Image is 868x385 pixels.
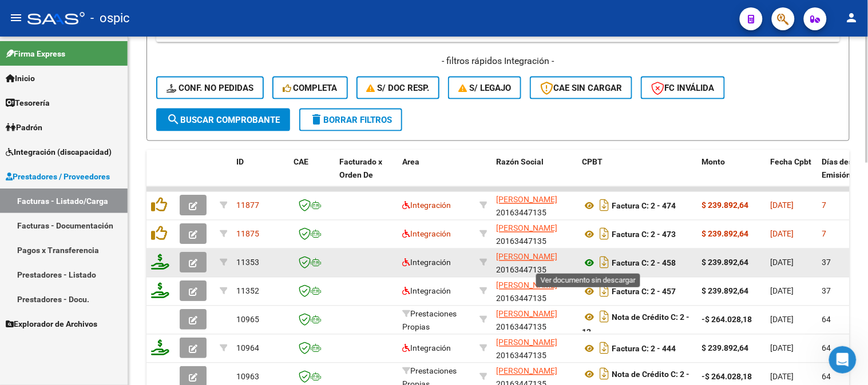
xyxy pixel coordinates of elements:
span: CAE [294,158,308,167]
span: Padrón [6,121,42,134]
datatable-header-cell: Area [398,150,475,200]
span: 64 [822,344,831,353]
strong: Factura C: 2 - 458 [612,259,676,268]
span: Integración [402,258,451,267]
mat-icon: menu [9,11,23,25]
strong: Factura C: 2 - 474 [612,202,676,211]
datatable-header-cell: CPBT [577,150,697,200]
span: [PERSON_NAME] [496,367,557,376]
strong: $ 239.892,64 [702,230,749,239]
span: [DATE] [771,344,794,353]
span: [PERSON_NAME] [496,281,557,290]
button: CAE SIN CARGAR [530,77,632,99]
span: Integración [402,201,451,210]
span: [PERSON_NAME] [496,195,557,204]
span: [PERSON_NAME] [496,224,557,233]
datatable-header-cell: CAE [289,150,335,200]
span: 10965 [236,315,259,324]
strong: -$ 264.028,18 [702,315,752,324]
span: - ospic [90,6,130,31]
span: [DATE] [771,201,794,210]
span: Borrar Filtros [310,115,392,125]
span: S/ legajo [458,83,511,93]
span: Firma Express [6,47,65,60]
span: [PERSON_NAME] [496,310,557,319]
span: 11875 [236,230,259,239]
span: FC Inválida [651,83,715,93]
span: [PERSON_NAME] [496,252,557,262]
span: [DATE] [771,315,794,324]
span: Integración [402,287,451,296]
span: Prestaciones Propias [402,310,457,332]
span: 11353 [236,258,259,267]
i: Descargar documento [597,339,612,358]
button: Borrar Filtros [299,109,402,131]
span: [PERSON_NAME] [496,338,557,347]
iframe: Intercom live chat [829,346,857,374]
span: [DATE] [771,258,794,267]
i: Descargar documento [597,254,612,272]
span: CPBT [582,158,603,167]
strong: Factura C: 2 - 457 [612,287,676,296]
span: 7 [822,201,827,210]
div: 20163447135 [496,336,573,360]
strong: Factura C: 2 - 444 [612,344,676,354]
strong: Factura C: 2 - 473 [612,230,676,239]
strong: $ 239.892,64 [702,287,749,296]
button: S/ Doc Resp. [356,77,440,99]
span: Integración [402,230,451,239]
span: Explorador de Archivos [6,318,97,330]
span: S/ Doc Resp. [367,83,430,93]
span: Días desde Emisión [822,158,862,180]
div: 20163447135 [496,194,573,218]
i: Descargar documento [597,196,612,215]
span: Integración (discapacidad) [6,146,112,158]
button: Buscar Comprobante [156,109,290,131]
datatable-header-cell: Fecha Cpbt [766,150,818,200]
strong: $ 239.892,64 [702,344,749,353]
span: [DATE] [771,230,794,239]
span: CAE SIN CARGAR [540,83,622,93]
span: Buscar Comprobante [167,115,280,125]
i: Descargar documento [597,365,612,383]
strong: $ 239.892,64 [702,201,749,210]
i: Descargar documento [597,225,612,243]
span: Integración [402,344,451,353]
datatable-header-cell: Facturado x Orden De [335,150,398,200]
span: [DATE] [771,287,794,296]
span: Fecha Cpbt [771,158,812,167]
button: FC Inválida [641,77,725,99]
span: Facturado x Orden De [339,158,382,180]
button: Conf. no pedidas [156,77,264,99]
span: ID [236,158,244,167]
datatable-header-cell: Razón Social [492,150,577,200]
span: 64 [822,315,831,324]
mat-icon: delete [310,113,323,126]
div: 20163447135 [496,308,573,332]
strong: $ 239.892,64 [702,258,749,267]
datatable-header-cell: ID [232,150,289,200]
strong: -$ 264.028,18 [702,372,752,382]
span: Area [402,158,419,167]
span: 37 [822,258,831,267]
span: 7 [822,230,827,239]
span: Prestadores / Proveedores [6,170,110,183]
span: Tesorería [6,97,50,109]
datatable-header-cell: Monto [697,150,766,200]
span: [DATE] [771,372,794,382]
button: Completa [272,77,348,99]
i: Descargar documento [597,308,612,326]
div: 20163447135 [496,251,573,275]
h4: - filtros rápidos Integración - [156,55,840,67]
mat-icon: search [167,113,180,126]
div: 20163447135 [496,222,573,246]
span: 37 [822,287,831,296]
button: S/ legajo [448,77,521,99]
span: 11352 [236,287,259,296]
span: Conf. no pedidas [167,83,253,93]
span: Monto [702,158,726,167]
span: Completa [283,83,338,93]
i: Descargar documento [597,282,612,300]
span: 64 [822,372,831,382]
span: 10963 [236,372,259,382]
